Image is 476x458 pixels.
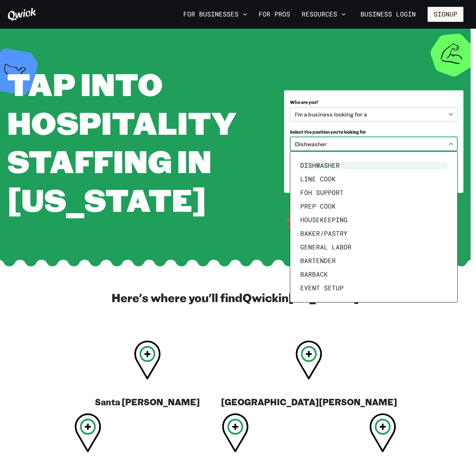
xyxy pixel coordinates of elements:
[297,186,450,200] li: FOH Support
[297,240,450,254] li: General Labor
[297,159,450,172] li: Dishwasher
[297,254,450,268] li: Bartender
[297,227,450,240] li: Baker/Pastry
[297,213,450,227] li: Housekeeping
[297,268,450,281] li: Barback
[297,281,450,295] li: Event Setup
[297,200,450,213] li: Prep Cook
[297,172,450,186] li: Line Cook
